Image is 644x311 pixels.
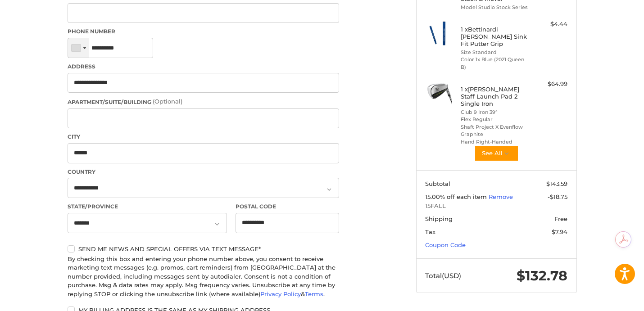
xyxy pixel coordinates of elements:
[425,241,466,248] a: Coupon Code
[425,202,567,211] span: 15FALL
[517,267,567,284] span: $132.78
[461,86,530,108] h4: 1 x [PERSON_NAME] Staff Launch Pad 2 Single Iron
[461,108,530,116] li: Club 9 Iron 39°
[305,290,323,297] a: Terms
[68,63,339,71] label: Address
[548,193,567,200] span: -$18.75
[68,27,339,36] label: Phone Number
[425,180,450,187] span: Subtotal
[68,133,339,141] label: City
[461,138,530,146] li: Hand Right-Handed
[260,290,301,297] a: Privacy Policy
[153,98,182,105] small: (Optional)
[554,215,567,222] span: Free
[546,180,567,187] span: $143.59
[68,255,339,299] div: By checking this box and entering your phone number above, you consent to receive marketing text ...
[489,193,513,200] a: Remove
[461,26,530,48] h4: 1 x Bettinardi [PERSON_NAME] Sink Fit Putter Grip
[236,203,339,211] label: Postal Code
[532,20,567,29] div: $4.44
[425,215,453,222] span: Shipping
[425,271,461,280] span: Total (USD)
[461,49,530,56] li: Size Standard
[552,228,567,235] span: $7.94
[461,56,530,71] li: Color 1x Blue (2021 Queen B)
[461,116,530,123] li: Flex Regular
[68,168,339,176] label: Country
[68,203,227,211] label: State/Province
[461,123,530,138] li: Shaft Project X Evenflow Graphite
[68,245,339,252] label: Send me news and special offers via text message*
[474,145,519,162] button: See All
[532,80,567,89] div: $64.99
[68,97,339,106] label: Apartment/Suite/Building
[425,228,435,235] span: Tax
[461,4,530,11] li: Model Studio Stock Series
[425,193,489,200] span: 15.00% off each item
